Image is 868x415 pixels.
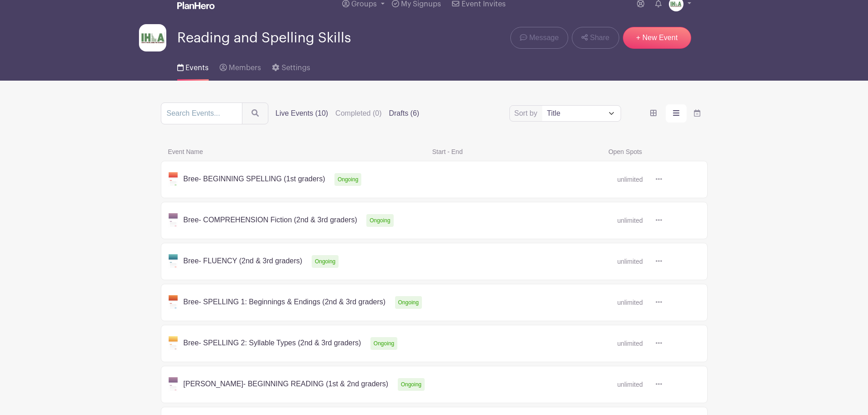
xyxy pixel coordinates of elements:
label: Drafts (6) [389,108,419,119]
label: Sort by [514,108,540,119]
input: Search Events... [161,102,242,124]
span: Groups [351,0,377,8]
a: Events [177,51,209,81]
div: order and view [643,104,708,123]
a: Members [220,51,261,81]
span: Event Name [163,146,427,157]
span: Members [229,64,261,72]
a: + New Event [623,27,691,49]
span: Share [590,32,610,43]
span: My Signups [401,0,441,8]
img: Idaho-home-learning-academy-logo-planhero.png [139,24,166,51]
span: Settings [282,64,310,72]
span: Reading and Spelling Skills [177,31,351,46]
img: logo_white-6c42ec7e38ccf1d336a20a19083b03d10ae64f83f12c07503d8b9e83406b4c7d.svg [177,2,215,9]
label: Live Events (10) [276,108,329,119]
a: Share [572,27,619,49]
div: filters [276,108,420,119]
span: Open Spots [603,146,691,157]
label: Completed (0) [335,108,381,119]
span: Events [185,64,209,72]
a: Settings [272,51,310,81]
span: Message [529,32,559,43]
span: Event Invites [462,0,506,8]
a: Message [510,27,568,49]
span: Start - End [427,146,603,157]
